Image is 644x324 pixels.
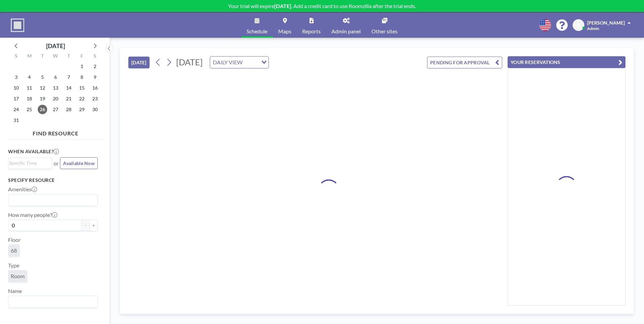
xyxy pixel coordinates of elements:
input: Search for option [245,58,257,67]
button: [DATE] [128,57,150,68]
span: Monday, August 18, 2025 [25,94,34,103]
a: Other sites [366,12,403,38]
div: [DATE] [46,41,65,51]
span: Sunday, August 3, 2025 [11,72,21,82]
span: Available Now [63,160,95,166]
span: Saturday, August 23, 2025 [90,94,100,103]
button: YOUR RESERVATIONS [508,56,625,68]
button: + [90,220,98,231]
input: Search for option [9,297,94,306]
span: Friday, August 15, 2025 [77,83,87,93]
span: Sunday, August 10, 2025 [11,83,21,93]
span: Schedule [247,29,267,34]
input: Search for option [9,196,94,204]
div: F [75,52,88,61]
span: or [54,160,59,167]
span: Thursday, August 28, 2025 [64,105,73,114]
a: Schedule [241,12,273,38]
label: Type [8,262,19,269]
b: [DATE] [274,3,291,9]
span: Sunday, August 31, 2025 [11,116,21,125]
a: Admin panel [326,12,366,38]
div: Search for option [8,158,52,168]
span: Friday, August 1, 2025 [77,62,87,71]
span: [DATE] [176,57,203,67]
a: Reports [297,12,326,38]
button: - [82,220,90,231]
div: M [23,52,36,61]
span: Monday, August 4, 2025 [25,72,34,82]
span: Wednesday, August 13, 2025 [51,83,60,93]
span: Sunday, August 17, 2025 [11,94,21,103]
span: JL [576,22,581,28]
span: Room [11,273,25,280]
a: Maps [273,12,297,38]
span: Wednesday, August 27, 2025 [51,105,60,114]
span: Tuesday, August 26, 2025 [38,105,47,114]
button: Available Now [60,157,98,169]
div: Search for option [210,57,268,68]
h3: Specify resource [8,177,98,183]
span: Maps [278,29,291,34]
span: Friday, August 8, 2025 [77,72,87,82]
span: Admin panel [331,29,361,34]
div: S [88,52,101,61]
span: Saturday, August 9, 2025 [90,72,100,82]
div: S [10,52,23,61]
span: Thursday, August 14, 2025 [64,83,73,93]
span: Tuesday, August 12, 2025 [38,83,47,93]
span: Tuesday, August 19, 2025 [38,94,47,103]
span: Saturday, August 16, 2025 [90,83,100,93]
span: Other sites [372,29,397,34]
span: Thursday, August 21, 2025 [64,94,73,103]
div: W [49,52,62,61]
span: Thursday, August 7, 2025 [64,72,73,82]
span: 68 [11,247,17,254]
div: Search for option [8,296,97,307]
span: Saturday, August 30, 2025 [90,105,100,114]
span: [PERSON_NAME] [587,20,625,26]
span: Monday, August 25, 2025 [25,105,34,114]
span: Friday, August 22, 2025 [77,94,87,103]
img: organization-logo [11,19,24,32]
span: Tuesday, August 5, 2025 [38,72,47,82]
div: T [62,52,75,61]
span: Friday, August 29, 2025 [77,105,87,114]
label: Floor [8,236,21,243]
div: T [36,52,49,61]
input: Search for option [9,159,48,167]
span: DAILY VIEW [212,58,244,67]
span: Wednesday, August 20, 2025 [51,94,60,103]
label: How many people? [8,212,57,218]
span: Monday, August 11, 2025 [25,83,34,93]
h4: FIND RESOURCE [8,127,103,137]
button: PENDING FOR APPROVAL [427,57,502,68]
label: Amenities [8,186,37,193]
span: Admin [587,26,599,31]
span: Reports [302,29,321,34]
span: Saturday, August 2, 2025 [90,62,100,71]
span: Sunday, August 24, 2025 [11,105,21,114]
label: Name [8,288,22,294]
span: Wednesday, August 6, 2025 [51,72,60,82]
div: Search for option [8,194,97,206]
